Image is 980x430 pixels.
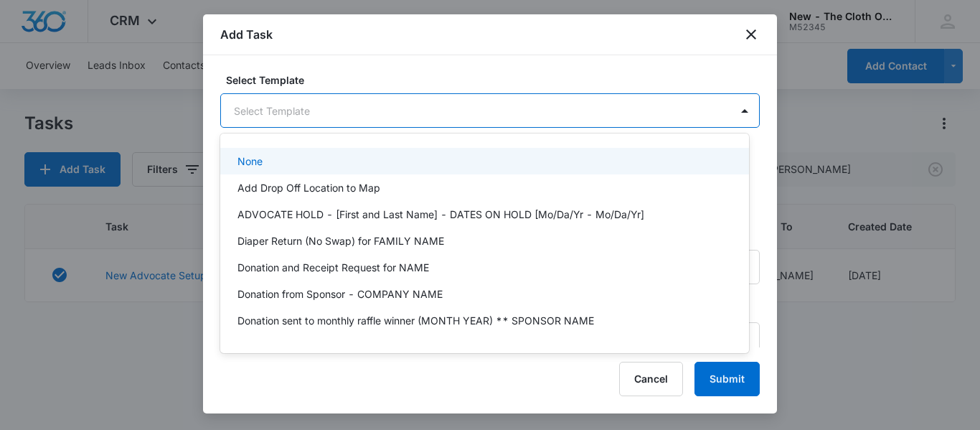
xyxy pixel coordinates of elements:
[237,260,429,275] p: Donation and Receipt Request for NAME
[237,180,380,195] p: Add Drop Off Location to Map
[237,340,485,355] p: ES/MN (xxx) - Shipped package for NAME (zone #)
[237,313,594,328] p: Donation sent to monthly raffle winner (MONTH YEAR) ** SPONSOR NAME
[237,207,644,222] p: ADVOCATE HOLD - [First and Last Name] - DATES ON HOLD [Mo/Da/Yr - Mo/Da/Yr]
[237,154,263,169] p: None
[237,233,444,248] p: Diaper Return (No Swap) for FAMILY NAME
[237,286,443,302] p: Donation from Sponsor - COMPANY NAME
